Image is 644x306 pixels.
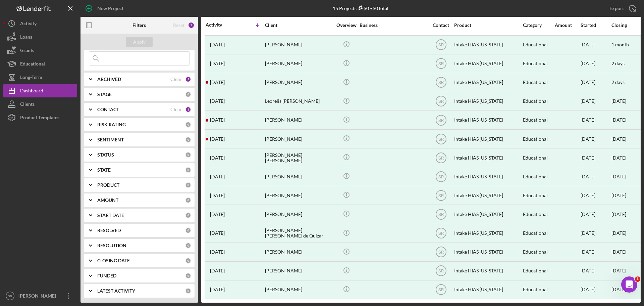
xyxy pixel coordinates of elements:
[611,98,626,104] time: [DATE]
[185,76,191,82] div: 1
[185,197,191,203] div: 0
[20,44,34,59] div: Grants
[581,23,611,28] div: Started
[3,111,77,124] a: Product Templates
[3,30,77,44] button: Loans
[97,122,126,127] b: RISK RATING
[611,249,626,255] time: [DATE]
[438,231,444,236] text: SR
[185,137,191,143] div: 0
[611,155,626,161] time: [DATE]
[20,30,32,45] div: Loans
[581,262,611,280] div: [DATE]
[210,249,225,255] time: 2025-04-30 19:01
[20,111,59,126] div: Product Templates
[581,74,611,91] div: [DATE]
[265,281,332,299] div: [PERSON_NAME]
[438,269,444,273] text: SR
[97,2,123,15] div: New Project
[523,243,554,261] div: Educational
[265,36,332,54] div: [PERSON_NAME]
[185,122,191,128] div: 0
[438,43,444,47] text: SR
[523,111,554,129] div: Educational
[438,212,444,217] text: SR
[3,84,77,97] a: Dashboard
[170,107,182,112] div: Clear
[523,281,554,299] div: Educational
[454,92,521,110] div: Intake HIAS [US_STATE]
[210,155,225,161] time: 2025-07-29 14:47
[581,224,611,242] div: [DATE]
[611,117,626,123] time: [DATE]
[97,182,119,188] b: PRODUCT
[454,224,521,242] div: Intake HIAS [US_STATE]
[523,36,554,54] div: Educational
[454,36,521,54] div: Intake HIAS [US_STATE]
[611,268,626,273] time: [DATE]
[265,205,332,223] div: [PERSON_NAME]
[454,168,521,185] div: Intake HIAS [US_STATE]
[360,23,427,28] div: Business
[265,130,332,148] div: [PERSON_NAME]
[97,137,124,142] b: SENTIMENT
[603,2,641,15] button: Export
[188,22,195,29] div: 2
[581,281,611,299] div: [DATE]
[611,79,625,85] time: 2 days
[438,193,444,198] text: SR
[97,228,121,233] b: RESOLVED
[185,182,191,188] div: 0
[3,17,77,30] button: Activity
[621,276,637,293] iframe: Intercom live chat
[97,92,112,97] b: STAGE
[210,136,225,142] time: 2025-08-15 15:45
[132,23,146,28] b: Filters
[185,152,191,158] div: 0
[438,156,444,160] text: SR
[438,99,444,104] text: SR
[454,74,521,91] div: Intake HIAS [US_STATE]
[609,2,624,15] div: Export
[265,149,332,167] div: [PERSON_NAME] [PERSON_NAME]
[3,57,77,71] button: Educational
[611,192,626,198] time: [DATE]
[454,205,521,223] div: Intake HIAS [US_STATE]
[8,294,12,298] text: SR
[185,258,191,264] div: 0
[523,55,554,73] div: Educational
[97,273,116,278] b: FUNDED
[523,186,554,204] div: Educational
[210,117,225,123] time: 2025-08-17 03:27
[581,36,611,54] div: [DATE]
[265,262,332,280] div: [PERSON_NAME]
[3,44,77,57] a: Grants
[581,149,611,167] div: [DATE]
[265,92,332,110] div: Leorelis [PERSON_NAME]
[3,289,77,303] button: SR[PERSON_NAME]
[438,137,444,141] text: SR
[454,111,521,129] div: Intake HIAS [US_STATE]
[357,5,369,11] div: $0
[581,168,611,185] div: [DATE]
[523,168,554,185] div: Educational
[185,212,191,218] div: 0
[523,92,554,110] div: Educational
[20,71,42,86] div: Long-Term
[334,23,359,28] div: Overview
[20,97,35,113] div: Clients
[454,149,521,167] div: Intake HIAS [US_STATE]
[265,224,332,242] div: [PERSON_NAME] [PERSON_NAME] de Quizar
[3,97,77,111] button: Clients
[611,136,626,142] time: [DATE]
[428,23,453,28] div: Contact
[265,186,332,204] div: [PERSON_NAME]
[438,250,444,255] text: SR
[185,288,191,294] div: 0
[611,42,629,47] time: 1 month
[523,23,554,28] div: Category
[265,111,332,129] div: [PERSON_NAME]
[438,174,444,179] text: SR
